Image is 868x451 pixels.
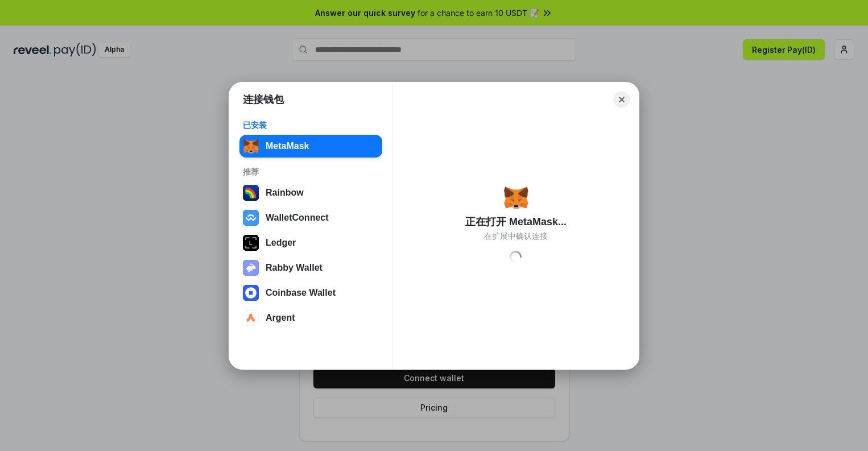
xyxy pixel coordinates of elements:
[239,256,382,279] button: Rabby Wallet
[243,260,259,276] img: svg+xml,%3Csvg%20xmlns%3D%22http%3A%2F%2Fwww.w3.org%2F2000%2Fsvg%22%20fill%3D%22none%22%20viewBox...
[266,141,309,151] div: MetaMask
[266,263,323,273] div: Rabby Wallet
[243,138,259,154] img: svg+xml,%3Csvg%20fill%3D%22none%22%20height%3D%2233%22%20viewBox%3D%220%200%2035%2033%22%20width%...
[243,167,379,177] div: 推荐
[266,288,336,298] div: Coinbase Wallet
[239,307,382,329] button: Argent
[243,235,259,251] img: svg+xml,%3Csvg%20xmlns%3D%22http%3A%2F%2Fwww.w3.org%2F2000%2Fsvg%22%20width%3D%2228%22%20height%3...
[614,92,630,107] button: Close
[266,238,296,248] div: Ledger
[243,185,259,201] img: svg+xml,%3Csvg%20width%3D%22120%22%20height%3D%22120%22%20viewBox%3D%220%200%20120%20120%22%20fil...
[503,185,528,210] img: svg+xml,%3Csvg%20fill%3D%22none%22%20height%3D%2233%22%20viewBox%3D%220%200%2035%2033%22%20width%...
[243,310,259,326] img: svg+xml,%3Csvg%20width%3D%2228%22%20height%3D%2228%22%20viewBox%3D%220%200%2028%2028%22%20fill%3D...
[243,210,259,226] img: svg+xml,%3Csvg%20width%3D%2228%22%20height%3D%2228%22%20viewBox%3D%220%200%2028%2028%22%20fill%3D...
[239,231,382,254] button: Ledger
[266,188,304,198] div: Rainbow
[484,231,548,241] div: 在扩展中确认连接
[239,135,382,158] button: MetaMask
[243,93,284,106] h1: 连接钱包
[243,120,379,130] div: 已安装
[465,215,567,229] div: 正在打开 MetaMask...
[239,181,382,204] button: Rainbow
[243,285,259,301] img: svg+xml,%3Csvg%20width%3D%2228%22%20height%3D%2228%22%20viewBox%3D%220%200%2028%2028%22%20fill%3D...
[239,206,382,229] button: WalletConnect
[266,213,329,223] div: WalletConnect
[266,313,295,323] div: Argent
[239,282,382,304] button: Coinbase Wallet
